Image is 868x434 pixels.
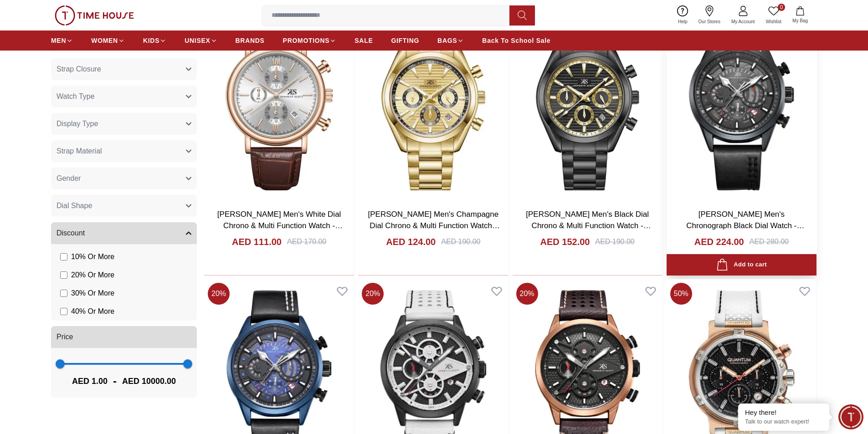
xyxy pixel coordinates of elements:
[516,283,538,305] span: 20 %
[667,5,817,201] img: Kenneth Scott Men's Chronograph Black Dial Watch - K25107-BLBB
[185,32,217,49] a: UNISEX
[55,5,134,26] img: ...
[232,235,282,248] h4: AED 111.00
[236,32,265,49] a: BRANDS
[362,283,384,305] span: 20 %
[51,86,197,107] button: Watch Type
[354,32,373,49] a: SALE
[56,200,92,211] span: Dial Shape
[185,36,210,45] span: UNISEX
[56,64,101,75] span: Strap Closure
[838,404,863,429] div: Chat Widget
[60,290,67,297] input: 30% Or More
[60,308,67,315] input: 40% Or More
[56,91,95,102] span: Watch Type
[91,36,118,45] span: WOMEN
[108,374,122,388] span: -
[540,235,590,248] h4: AED 152.00
[789,17,812,24] span: My Bag
[204,5,354,201] img: Kenneth Scott Men's White Dial Chrono & Multi Function Watch - K23151-RLDW
[686,210,804,242] a: [PERSON_NAME] Men's Chronograph Black Dial Watch - K25107-BLBB
[143,36,159,45] span: KIDS
[441,236,480,247] div: AED 190.00
[391,36,419,45] span: GIFTING
[716,259,767,271] div: Add to cart
[437,32,464,49] a: BAGS
[595,236,634,247] div: AED 190.00
[760,4,787,27] a: 0Wishlist
[56,146,102,157] span: Strap Material
[51,168,197,189] button: Gender
[787,5,813,26] button: My Bag
[51,326,197,348] button: Price
[51,222,197,244] button: Discount
[236,36,265,45] span: BRANDS
[778,4,785,11] span: 0
[513,5,663,201] img: Kenneth Scott Men's Black Dial Chrono & Multi Function Watch - K23150-BBBBG
[208,283,230,305] span: 20 %
[143,32,166,49] a: KIDS
[283,36,330,45] span: PROMOTIONS
[283,32,337,49] a: PROMOTIONS
[354,36,373,45] span: SALE
[762,18,785,25] span: Wishlist
[695,18,724,25] span: Our Stores
[51,32,73,49] a: MEN
[667,254,817,276] button: Add to cart
[482,32,550,49] a: Back To School Sale
[437,36,457,45] span: BAGS
[482,36,550,45] span: Back To School Sale
[71,270,114,281] span: 20 % Or More
[745,418,822,426] p: Talk to our watch expert!
[56,228,85,239] span: Discount
[51,140,197,162] button: Strap Material
[56,332,73,342] span: Price
[674,18,691,25] span: Help
[391,32,419,49] a: GIFTING
[122,375,176,388] span: AED 10000.00
[72,375,108,388] span: AED 1.00
[670,283,692,305] span: 50 %
[60,271,67,279] input: 20% Or More
[358,5,508,201] img: Kenneth Scott Men's Champagne Dial Chrono & Multi Function Watch - K23150-GBGC
[386,235,436,248] h4: AED 124.00
[728,18,759,25] span: My Account
[51,36,66,45] span: MEN
[694,235,744,248] h4: AED 224.00
[71,251,114,262] span: 10 % Or More
[60,253,67,260] input: 10% Or More
[693,4,726,27] a: Our Stores
[287,236,326,247] div: AED 170.00
[56,118,98,129] span: Display Type
[750,236,789,247] div: AED 280.00
[745,408,822,417] div: Hey there!
[217,210,343,242] a: [PERSON_NAME] Men's White Dial Chrono & Multi Function Watch - K23151-RLDW
[368,210,500,242] a: [PERSON_NAME] Men's Champagne Dial Chrono & Multi Function Watch - K23150-GBGC
[51,113,197,135] button: Display Type
[673,4,693,27] a: Help
[71,288,114,299] span: 30 % Or More
[51,58,197,80] button: Strap Closure
[51,195,197,217] button: Dial Shape
[56,173,81,184] span: Gender
[526,210,651,242] a: [PERSON_NAME] Men's Black Dial Chrono & Multi Function Watch - K23150-BBBBG
[71,306,114,317] span: 40 % Or More
[91,32,125,49] a: WOMEN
